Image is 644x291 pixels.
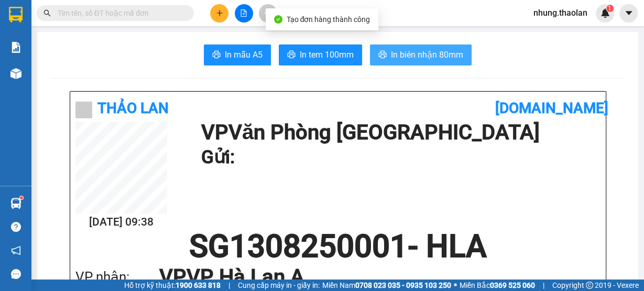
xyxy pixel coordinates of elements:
button: aim [259,4,277,23]
sup: 1 [20,196,23,199]
span: question-circle [11,222,21,232]
span: Hỗ trợ kỹ thuật: [124,279,221,291]
span: In mẫu A5 [225,48,263,61]
span: | [228,279,230,291]
span: search [43,9,51,17]
span: Cung cấp máy in - giấy in: [238,279,320,291]
img: icon-new-feature [601,8,610,18]
span: | [543,279,544,291]
img: warehouse-icon [10,68,21,79]
span: caret-down [624,8,634,18]
button: printerIn tem 100mm [279,44,362,65]
div: VP nhận: [75,266,159,288]
h1: VP Văn Phòng [GEOGRAPHIC_DATA] [201,122,595,143]
b: Thảo Lan [97,99,169,117]
strong: 0708 023 035 - 0935 103 250 [355,281,451,289]
span: Miền Nam [322,279,451,291]
h1: SG1308250001 - HLA [75,231,601,262]
h1: Gửi: [201,143,595,172]
img: logo-vxr [9,7,23,23]
span: In tem 100mm [300,48,354,61]
span: Miền Bắc [460,279,535,291]
span: Tạo đơn hàng thành công [287,15,370,24]
span: copyright [586,282,593,289]
img: solution-icon [10,42,21,53]
button: file-add [235,4,253,23]
span: printer [212,50,221,60]
span: printer [378,50,387,60]
img: warehouse-icon [10,198,21,209]
input: Tìm tên, số ĐT hoặc mã đơn [58,7,181,19]
b: [DOMAIN_NAME] [495,99,608,117]
span: ⚪️ [454,283,457,287]
span: 1 [608,5,612,12]
button: caret-down [619,4,638,23]
span: In biên nhận 80mm [391,48,463,61]
span: nhung.thaolan [525,6,596,19]
span: file-add [240,9,247,17]
h2: [DATE] 09:38 [75,214,167,231]
span: notification [11,245,21,255]
span: aim [264,9,271,17]
button: printerIn biên nhận 80mm [370,44,472,65]
button: printerIn mẫu A5 [204,44,271,65]
span: plus [216,9,223,17]
span: message [11,269,21,279]
span: check-circle [274,15,282,24]
button: plus [210,4,228,23]
strong: 1900 633 818 [176,281,221,289]
sup: 1 [606,5,614,12]
strong: 0369 525 060 [490,281,535,289]
span: printer [287,50,296,60]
